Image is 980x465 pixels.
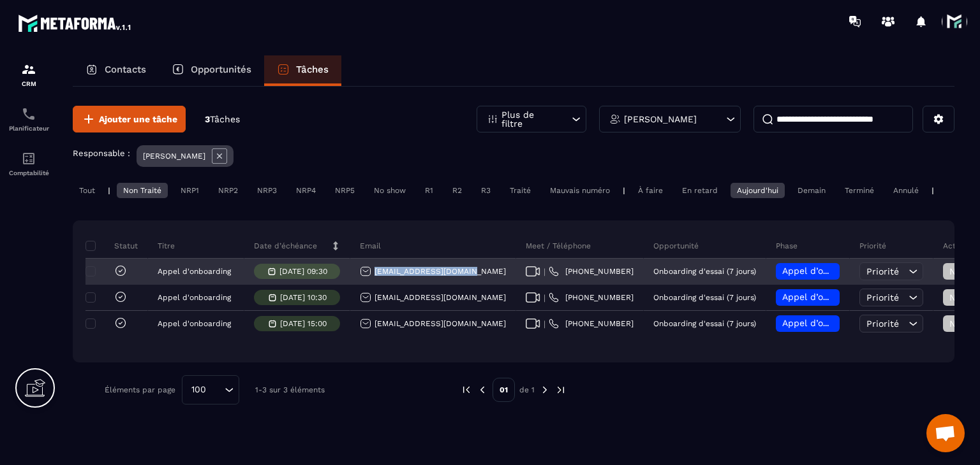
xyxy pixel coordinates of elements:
span: Priorité [866,266,899,276]
div: Traité [503,183,537,198]
div: NRP4 [290,183,322,198]
span: | [544,293,546,303]
p: CRM [3,80,54,87]
p: Action [943,241,967,251]
span: Ajouter une tâche [99,113,177,125]
button: Ajouter une tâche [73,106,186,132]
p: Email [360,241,381,251]
p: | [932,186,934,195]
div: R1 [419,183,440,198]
p: | [108,186,110,195]
div: Annulé [887,183,925,198]
div: NRP1 [174,183,205,198]
a: Opportunités [159,55,264,86]
p: | [623,186,625,195]
span: Priorité [866,292,899,303]
a: Ouvrir le chat [926,414,965,452]
a: formationformationCRM [3,52,54,97]
img: next [555,384,567,396]
a: accountantaccountantComptabilité [3,141,54,186]
div: Search for option [182,375,239,404]
p: Responsable : [73,148,130,158]
p: [DATE] 15:00 [280,319,327,328]
p: [PERSON_NAME] [624,115,697,124]
p: [DATE] 10:30 [280,293,327,302]
div: Terminé [838,183,880,198]
img: prev [477,384,488,396]
p: de 1 [519,385,535,395]
div: NRP5 [329,183,361,198]
div: Mauvais numéro [544,183,616,198]
span: Appel d’onboarding planifié [782,292,903,302]
div: R3 [475,183,497,198]
p: Planificateur [3,125,54,132]
div: En retard [676,183,724,198]
a: Tâches [264,55,341,86]
p: Appel d'onboarding [158,267,231,276]
span: Tâches [210,114,240,124]
p: Comptabilité [3,169,54,176]
div: No show [367,183,412,198]
span: Appel d’onboarding planifié [782,266,903,276]
p: Titre [158,241,175,251]
div: À faire [632,183,669,198]
a: [PHONE_NUMBER] [549,292,634,303]
p: Opportunités [191,64,251,75]
img: accountant [21,151,36,166]
p: 1-3 sur 3 éléments [255,385,325,394]
p: Priorité [859,241,886,251]
p: Phase [776,241,798,251]
div: R2 [446,183,468,198]
p: [DATE] 09:30 [279,267,327,276]
img: prev [461,384,472,396]
img: formation [21,62,36,77]
div: Tout [73,183,101,198]
p: [PERSON_NAME] [143,152,205,161]
p: Opportunité [653,241,699,251]
img: scheduler [21,106,36,122]
p: Date d’échéance [254,241,317,251]
p: Éléments par page [105,385,175,394]
p: Onboarding d'essai (7 jours) [653,293,756,302]
p: Contacts [105,64,146,75]
span: Priorité [866,318,899,329]
p: 01 [493,378,515,402]
input: Search for option [211,383,221,397]
span: Appel d’onboarding planifié [782,318,903,328]
p: Meet / Téléphone [526,241,591,251]
span: | [544,319,546,329]
div: Aujourd'hui [731,183,785,198]
a: schedulerschedulerPlanificateur [3,97,54,141]
p: 3 [205,113,240,125]
span: | [544,267,546,276]
p: Appel d'onboarding [158,319,231,328]
p: Statut [89,241,138,251]
img: logo [18,11,133,34]
div: NRP3 [251,183,283,198]
p: Onboarding d'essai (7 jours) [653,319,756,328]
img: next [539,384,551,396]
div: NRP2 [212,183,244,198]
span: 100 [187,383,211,397]
p: Plus de filtre [501,110,558,128]
p: Appel d'onboarding [158,293,231,302]
a: Contacts [73,55,159,86]
a: [PHONE_NUMBER] [549,318,634,329]
div: Non Traité [117,183,168,198]
a: [PHONE_NUMBER] [549,266,634,276]
p: Tâches [296,64,329,75]
p: Onboarding d'essai (7 jours) [653,267,756,276]
div: Demain [791,183,832,198]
